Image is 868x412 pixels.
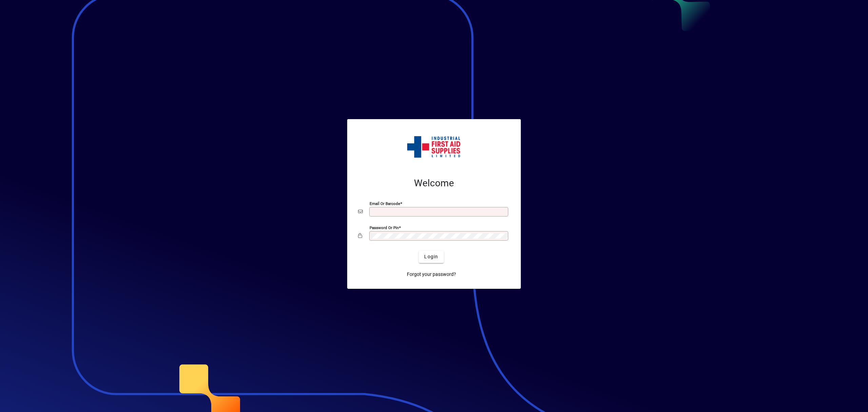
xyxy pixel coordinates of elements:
span: Forgot your password? [407,271,456,278]
mat-label: Password or Pin [370,225,399,230]
a: Forgot your password? [404,268,459,281]
button: Login [419,251,443,263]
h2: Welcome [358,177,510,189]
span: Login [424,253,438,260]
mat-label: Email or Barcode [370,201,400,206]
